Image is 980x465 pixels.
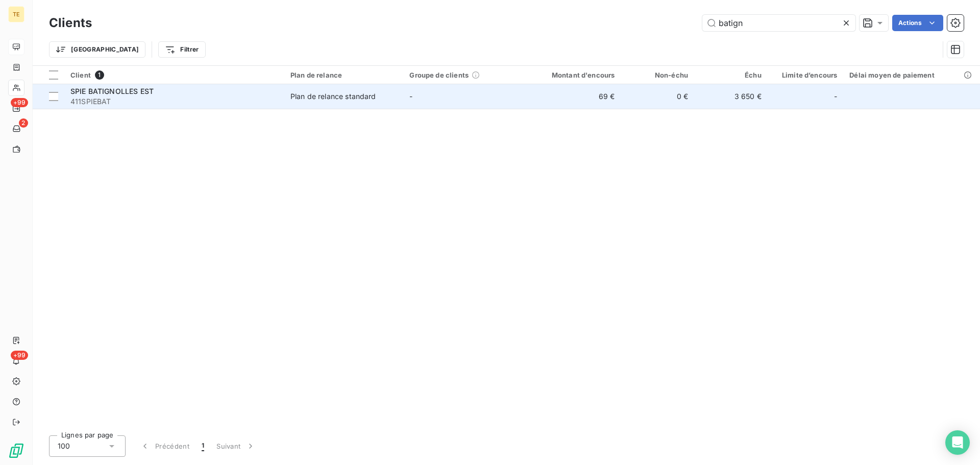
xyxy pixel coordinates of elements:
div: Montant d'encours [529,71,615,79]
button: Suivant [210,435,262,457]
button: Précédent [134,435,195,457]
span: Groupe de clients [409,71,469,79]
button: 1 [195,435,210,457]
span: Client [70,71,91,79]
span: 411SPIEBAT [70,96,278,107]
span: +99 [11,351,28,360]
span: - [409,92,412,101]
span: - [834,91,837,102]
div: Délai moyen de paiement [849,71,974,79]
span: +99 [11,98,28,107]
input: Rechercher [702,15,855,31]
span: 2 [19,118,28,128]
span: 1 [202,441,204,451]
div: Non-échu [627,71,688,79]
div: Limite d’encours [774,71,838,79]
div: TE [8,6,24,22]
div: Plan de relance standard [290,91,376,102]
td: 0 € [621,84,694,109]
span: SPIE BATIGNOLLES EST [70,87,154,95]
td: 3 650 € [694,84,768,109]
h3: Clients [49,14,92,32]
span: 1 [95,70,104,80]
button: Actions [892,15,943,31]
div: Plan de relance [290,71,397,79]
div: Open Intercom Messenger [945,430,970,455]
span: 100 [58,441,70,451]
td: 69 € [523,84,621,109]
div: Échu [700,71,762,79]
button: [GEOGRAPHIC_DATA] [49,41,145,58]
img: Logo LeanPay [8,443,24,459]
button: Filtrer [158,41,205,58]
